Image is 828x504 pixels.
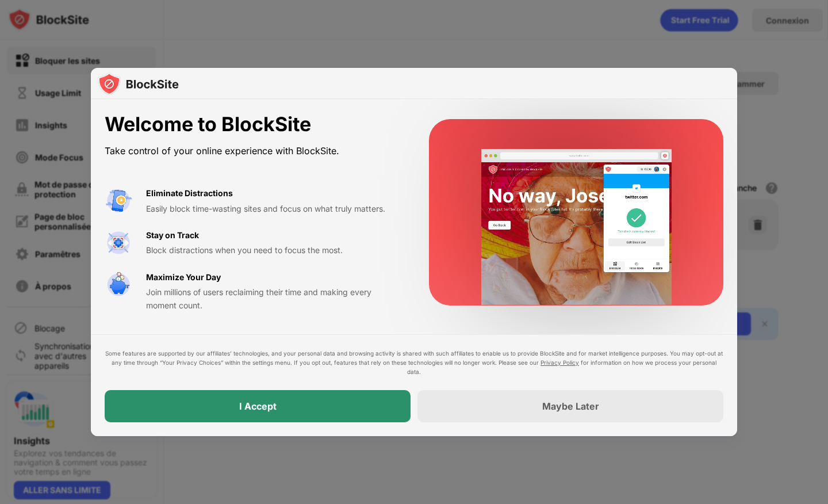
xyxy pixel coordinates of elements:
[146,244,401,257] div: Block distractions when you need to focus the most.
[146,187,233,200] div: Eliminate Distractions
[540,359,579,366] a: Privacy Policy
[542,400,599,412] div: Maybe Later
[146,271,221,284] div: Maximize Your Day
[105,187,132,215] img: value-avoid-distractions.svg
[146,286,401,312] div: Join millions of users reclaiming their time and making every moment count.
[105,143,401,159] div: Take control of your online experience with BlockSite.
[146,203,401,215] div: Easily block time-wasting sites and focus on what truly matters.
[105,349,723,376] div: Some features are supported by our affiliates’ technologies, and your personal data and browsing ...
[98,72,179,96] img: logo-blocksite.svg
[105,113,401,136] div: Welcome to BlockSite
[146,229,199,242] div: Stay on Track
[239,400,277,412] div: I Accept
[105,271,132,299] img: value-safe-time.svg
[105,229,132,257] img: value-focus.svg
